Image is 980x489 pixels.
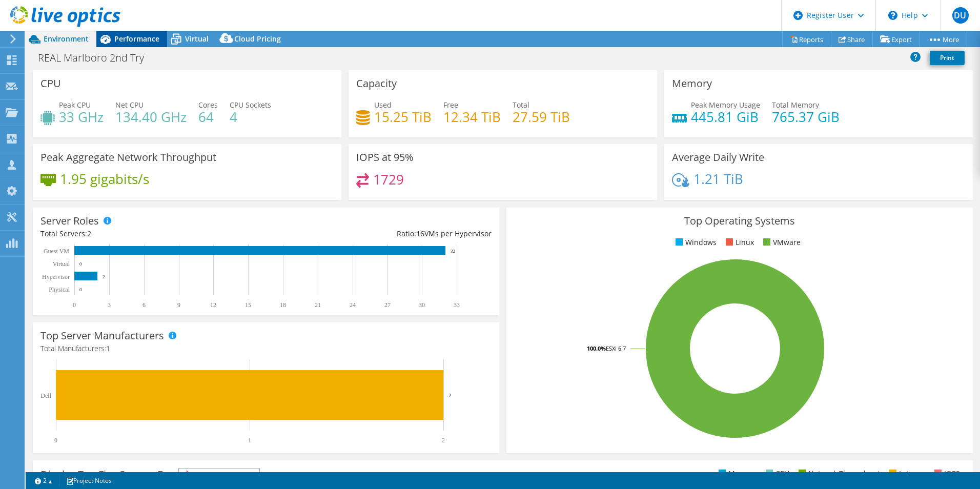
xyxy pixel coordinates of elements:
[587,344,606,352] tspan: 100.0%
[198,100,218,110] span: Cores
[40,215,99,227] h3: Server Roles
[761,237,801,248] li: VMware
[691,100,760,110] span: Peak Memory Usage
[179,468,259,481] span: IOPS
[115,111,187,123] h4: 134.40 GHz
[443,100,458,110] span: Free
[454,301,460,309] text: 33
[54,437,57,444] text: 0
[40,343,492,354] h4: Total Manufacturers:
[198,111,218,123] h4: 64
[782,31,831,47] a: Reports
[315,301,321,309] text: 21
[40,78,61,89] h3: CPU
[49,286,70,293] text: Physical
[142,301,146,309] text: 6
[40,152,216,163] h3: Peak Aggregate Network Throughput
[33,52,160,64] h1: REAL Marlboro 2nd Try
[887,468,925,479] li: Latency
[374,111,432,123] h4: 15.25 TiB
[73,301,76,309] text: 0
[716,468,757,479] li: Memory
[691,111,760,123] h4: 445.81 GiB
[230,100,271,110] span: CPU Sockets
[59,474,119,487] a: Project Notes
[513,111,570,123] h4: 27.59 TiB
[932,468,960,479] li: IOPS
[416,229,424,238] span: 16
[831,31,873,47] a: Share
[952,7,969,24] span: DU
[245,301,251,309] text: 15
[673,237,717,248] li: Windows
[920,31,967,47] a: More
[59,100,91,110] span: Peak CPU
[888,11,897,20] svg: \n
[266,228,492,239] div: Ratio: VMs per Hypervisor
[230,111,271,123] h4: 4
[40,392,51,399] text: Dell
[350,301,356,309] text: 24
[672,152,764,163] h3: Average Daily Write
[60,173,149,185] h4: 1.95 gigabits/s
[872,31,920,47] a: Export
[106,343,110,353] span: 1
[53,260,70,268] text: Virtual
[772,100,819,110] span: Total Memory
[448,392,452,398] text: 2
[234,34,281,44] span: Cloud Pricing
[185,34,209,44] span: Virtual
[44,248,69,255] text: Guest VM
[384,301,391,309] text: 27
[59,111,104,123] h4: 33 GHz
[103,274,105,279] text: 2
[513,100,529,110] span: Total
[280,301,286,309] text: 18
[108,301,111,309] text: 3
[210,301,216,309] text: 12
[606,344,626,352] tspan: ESXi 6.7
[40,330,164,341] h3: Top Server Manufacturers
[419,301,425,309] text: 30
[514,215,965,227] h3: Top Operating Systems
[42,273,70,280] text: Hypervisor
[177,301,180,309] text: 9
[114,34,159,44] span: Performance
[693,173,743,185] h4: 1.21 TiB
[248,437,251,444] text: 1
[763,468,789,479] li: CPU
[40,228,266,239] div: Total Servers:
[79,287,82,292] text: 0
[451,249,455,254] text: 32
[443,111,501,123] h4: 12.34 TiB
[442,437,445,444] text: 2
[44,34,89,44] span: Environment
[28,474,59,487] a: 2
[87,229,91,238] span: 2
[723,237,754,248] li: Linux
[930,51,965,65] a: Print
[672,78,712,89] h3: Memory
[374,100,392,110] span: Used
[796,468,880,479] li: Network Throughput
[356,78,397,89] h3: Capacity
[356,152,414,163] h3: IOPS at 95%
[79,261,82,267] text: 0
[373,174,404,185] h4: 1729
[772,111,840,123] h4: 765.37 GiB
[115,100,144,110] span: Net CPU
